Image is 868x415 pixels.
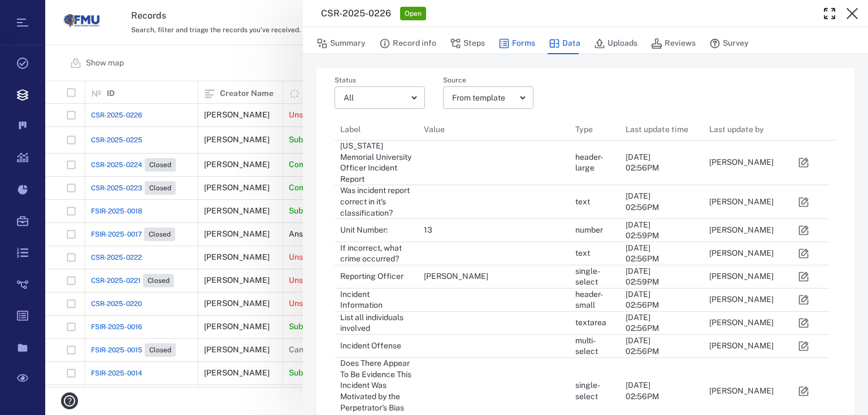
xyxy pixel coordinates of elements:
[321,7,391,20] h3: CSR-2025-0226
[340,243,413,265] div: If incorrect, what crime occurred?
[575,289,614,311] div: header-small
[340,225,388,236] div: Unit Number:
[575,317,606,329] div: textarea
[575,248,590,259] div: text
[709,113,764,145] div: Last update by
[818,2,841,25] button: Toggle Fullscreen
[594,33,637,54] button: Uploads
[626,289,659,311] div: [DATE] 02:56PM
[575,266,614,288] div: single-select
[651,33,696,54] button: Reviews
[340,185,413,219] div: Was incident report correct in it's classification?
[452,91,515,104] div: From template
[626,243,659,265] div: [DATE] 02:56PM
[498,33,535,54] button: Forms
[709,294,774,305] div: [PERSON_NAME]
[424,271,488,282] div: [PERSON_NAME]
[626,266,659,288] div: [DATE] 02:59PM
[424,225,432,236] div: 13
[340,340,401,352] div: Incident Offense
[709,271,774,282] div: [PERSON_NAME]
[626,113,688,145] div: Last update time
[626,380,659,402] div: [DATE] 02:56PM
[570,113,620,145] div: Type
[626,220,659,242] div: [DATE] 02:59PM
[709,33,749,54] button: Survey
[575,196,590,208] div: text
[316,33,366,54] button: Summary
[424,113,445,145] div: Value
[626,191,659,213] div: [DATE] 02:56PM
[709,340,774,352] div: [PERSON_NAME]
[575,225,603,236] div: number
[575,380,614,402] div: single-select
[340,113,361,145] div: Label
[626,312,659,334] div: [DATE] 02:56PM
[620,113,704,145] div: Last update time
[335,113,418,145] div: Label
[575,335,614,357] div: multi-select
[709,248,774,259] div: [PERSON_NAME]
[626,152,659,174] div: [DATE] 02:56PM
[450,33,485,54] button: Steps
[340,271,403,282] div: Reporting Officer
[340,289,413,311] div: Incident Information
[575,113,593,145] div: Type
[704,113,787,145] div: Last update by
[340,141,413,185] div: [US_STATE] Memorial University Officer Incident Report
[443,77,533,86] label: Source
[709,225,774,236] div: [PERSON_NAME]
[402,9,424,19] span: Open
[549,33,580,54] button: Data
[575,152,614,174] div: header-large
[841,2,863,25] button: Close
[344,91,407,104] div: All
[25,8,49,18] span: Help
[335,77,425,86] label: Status
[626,335,659,357] div: [DATE] 02:56PM
[709,157,774,168] div: [PERSON_NAME]
[418,113,569,145] div: Value
[340,312,413,334] div: List all individuals involved
[379,33,436,54] button: Record info
[709,386,774,397] div: [PERSON_NAME]
[709,317,774,329] div: [PERSON_NAME]
[709,196,774,208] div: [PERSON_NAME]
